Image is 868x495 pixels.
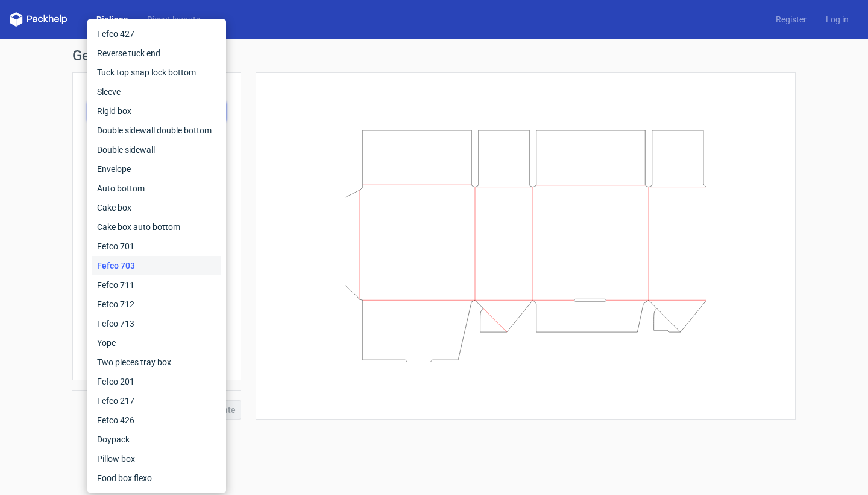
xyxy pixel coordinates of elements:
[92,449,221,468] div: Pillow box
[92,256,221,275] div: Fefco 703
[92,391,221,410] div: Fefco 217
[87,13,137,25] a: Dielines
[92,353,221,372] div: Two pieces tray box
[766,13,816,25] a: Register
[92,468,221,488] div: Food box flexo
[92,295,221,314] div: Fefco 712
[92,372,221,391] div: Fefco 201
[92,43,221,63] div: Reverse tuck end
[92,333,221,353] div: Yope
[92,24,221,43] div: Fefco 427
[92,140,221,159] div: Double sidewall
[816,13,858,25] a: Log in
[72,48,796,63] h1: Generate new dieline
[92,237,221,256] div: Fefco 701
[92,63,221,82] div: Tuck top snap lock bottom
[92,82,221,101] div: Sleeve
[92,410,221,430] div: Fefco 426
[92,121,221,140] div: Double sidewall double bottom
[92,217,221,237] div: Cake box auto bottom
[92,275,221,295] div: Fefco 711
[92,314,221,333] div: Fefco 713
[92,159,221,179] div: Envelope
[92,179,221,198] div: Auto bottom
[92,430,221,449] div: Doypack
[92,101,221,121] div: Rigid box
[137,13,210,25] a: Diecut layouts
[92,198,221,217] div: Cake box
